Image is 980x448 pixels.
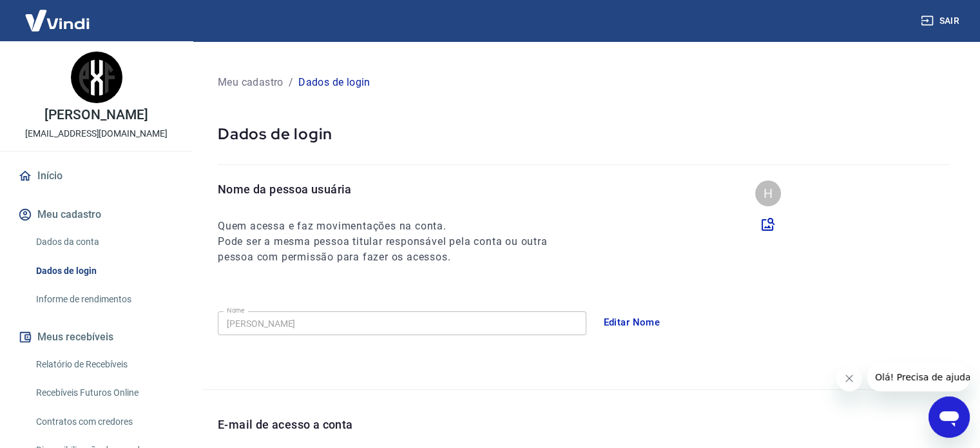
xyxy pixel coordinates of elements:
[597,309,668,336] button: Editar Nome
[25,127,168,141] p: [EMAIL_ADDRESS][DOMAIN_NAME]
[218,234,571,265] h6: Pode ser a mesma pessoa titular responsável pela conta ou outra pessoa com permissão para fazer o...
[928,396,970,438] iframe: Botão para abrir a janela de mensagens
[15,162,177,190] a: Início
[218,416,353,433] p: E-mail de acesso a conta
[218,180,571,198] p: Nome da pessoa usuária
[31,409,177,435] a: Contratos com credores
[298,75,370,90] p: Dados de login
[71,52,122,103] img: 5df3a2bf-b856-4063-a07d-edbbc826e362.jpeg
[218,124,949,144] p: Dados de login
[31,351,177,378] a: Relatório de Recebíveis
[218,75,283,90] p: Meu cadastro
[867,363,970,391] iframe: Mensagem da empresa
[31,286,177,313] a: Informe de rendimentos
[227,306,245,315] label: Nome
[15,323,177,351] button: Meus recebíveis
[218,219,571,234] h6: Quem acessa e faz movimentações na conta.
[755,180,781,206] div: H
[44,108,148,122] p: [PERSON_NAME]
[918,9,965,33] button: Sair
[31,258,177,284] a: Dados de login
[8,9,108,19] span: Olá! Precisa de ajuda?
[31,229,177,255] a: Dados da conta
[289,75,293,90] p: /
[15,1,99,40] img: Vindi
[15,200,177,229] button: Meu cadastro
[31,380,177,406] a: Recebíveis Futuros Online
[836,365,862,391] iframe: Fechar mensagem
